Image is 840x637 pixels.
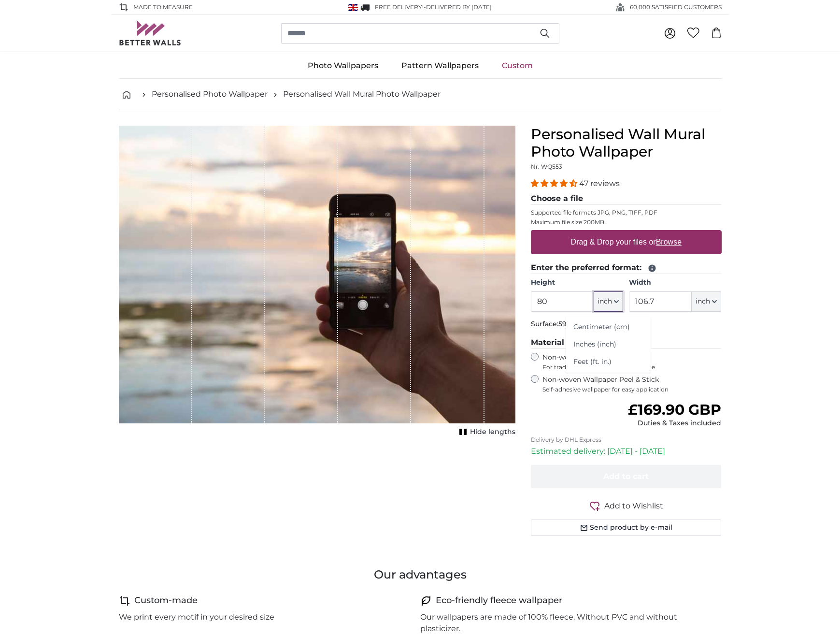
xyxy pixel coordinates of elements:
[628,419,721,428] div: Duties & Taxes included
[470,427,515,437] span: Hide lengths
[424,3,492,11] span: -
[119,611,274,623] p: We print every motif in your desired size
[566,353,651,371] a: Feet (ft. in.)
[629,278,721,288] label: Width
[531,337,722,349] legend: Material
[531,209,722,217] p: Supported file formats JPG, PNG, TIFF, PDF
[119,567,722,582] h3: Our advantages
[696,297,710,306] span: inch
[542,353,722,371] label: Non-woven Wallpaper Classic
[134,594,198,608] h4: Custom-made
[594,291,623,312] button: inch
[567,232,685,252] label: Drag & Drop your files or
[119,79,722,110] nav: breadcrumbs
[630,3,722,12] span: 60,000 SATISFIED CUSTOMERS
[531,262,722,274] legend: Enter the preferred format:
[119,21,182,45] img: Betterwalls
[426,3,492,11] span: Delivered by [DATE]
[531,446,722,457] p: Estimated delivery: [DATE] - [DATE]
[531,163,562,170] span: Nr. WQ553
[531,218,722,226] p: Maximum file size 200MB.
[531,126,722,160] h1: Personalised Wall Mural Photo Wallpaper
[456,425,515,439] button: Hide lengths
[119,126,515,439] div: 1 of 1
[531,278,623,288] label: Height
[604,500,663,512] span: Add to Wishlist
[375,3,424,11] span: FREE delivery!
[531,193,722,205] legend: Choose a file
[296,53,390,78] a: Photo Wallpapers
[348,4,358,11] img: United Kingdom
[283,88,441,100] a: Personalised Wall Mural Photo Wallpaper
[133,3,193,12] span: Made to Measure
[558,319,587,328] span: 59.3sq ft
[579,179,620,188] span: 47 reviews
[531,465,722,488] button: Add to cart
[531,319,722,329] p: Surface:
[628,401,721,419] span: £169.90 GBP
[531,500,722,512] button: Add to Wishlist
[531,520,722,536] button: Send product by e-mail
[566,336,651,353] a: Inches (inch)
[490,53,544,78] a: Custom
[152,88,268,100] a: Personalised Photo Wallpaper
[598,297,612,306] span: inch
[531,179,579,188] span: 4.38 stars
[390,53,490,78] a: Pattern Wallpapers
[542,375,722,393] label: Non-woven Wallpaper Peel & Stick
[542,386,722,393] span: Self-adhesive wallpaper for easy application
[436,594,562,608] h4: Eco-friendly fleece wallpaper
[531,436,722,444] p: Delivery by DHL Express
[692,291,721,312] button: inch
[603,472,649,481] span: Add to cart
[656,238,682,246] u: Browse
[420,611,714,635] p: Our wallpapers are made of 100% fleece. Without PVC and without plasticizer.
[542,363,722,371] span: For traditional wallpapering with paste
[566,318,651,336] a: Centimeter (cm)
